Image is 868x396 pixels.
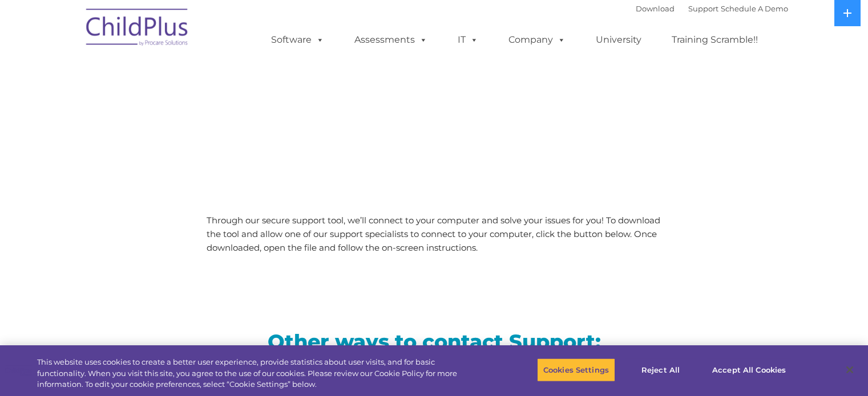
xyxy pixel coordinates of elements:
[837,357,862,382] button: Close
[446,28,490,51] a: IT
[636,4,675,13] a: Download
[37,357,478,390] div: This website uses cookies to create a better user experience, provide statistics about user visit...
[89,329,780,354] h2: Other ways to contact Support:
[537,358,615,382] button: Cookies Settings
[343,28,439,51] a: Assessments
[625,358,696,382] button: Reject All
[497,28,577,51] a: Company
[207,214,661,255] p: Through our secure support tool, we’ll connect to your computer and solve your issues for you! To...
[80,1,195,58] img: ChildPlus by Procare Solutions
[706,358,792,382] button: Accept All Cookies
[260,28,336,51] a: Software
[721,4,788,13] a: Schedule A Demo
[636,4,788,13] font: |
[584,28,653,51] a: University
[660,28,769,51] a: Training Scramble!!
[89,82,516,117] span: LiveSupport with SplashTop
[688,4,718,13] a: Support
